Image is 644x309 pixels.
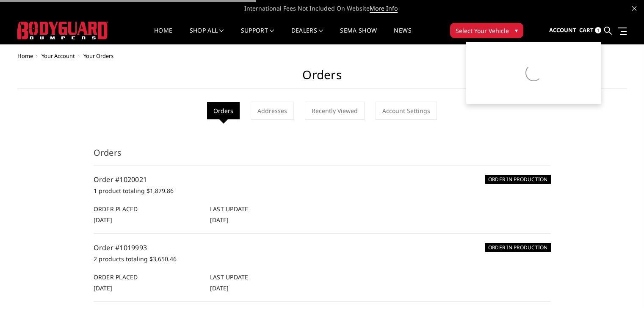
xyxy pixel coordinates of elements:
[94,254,551,264] p: 2 products totaling $3,650.46
[94,186,551,196] p: 1 product totaling $1,879.86
[210,284,229,292] span: [DATE]
[515,26,518,35] span: ▾
[291,28,323,44] a: Dealers
[210,273,318,281] h6: Last Update
[94,284,112,292] span: [DATE]
[207,102,240,119] li: Orders
[210,216,229,224] span: [DATE]
[579,26,594,34] span: Cart
[94,273,201,281] h6: Order Placed
[485,175,551,184] h6: ORDER IN PRODUCTION
[340,28,377,44] a: SEMA Show
[94,175,147,184] a: Order #1020021
[549,19,576,42] a: Account
[305,102,365,120] a: Recently Viewed
[17,52,33,60] a: Home
[450,23,523,38] button: Select Your Vehicle
[595,27,601,33] span: 1
[370,4,398,13] a: More Info
[376,102,437,120] a: Account Settings
[154,28,172,44] a: Home
[17,68,627,89] h1: Orders
[94,243,147,252] a: Order #1019993
[41,52,75,60] a: Your Account
[251,102,294,120] a: Addresses
[94,146,551,166] h3: Orders
[94,216,112,224] span: [DATE]
[394,28,411,44] a: News
[549,26,576,34] span: Account
[83,52,113,60] span: Your Orders
[210,204,318,213] h6: Last Update
[579,19,601,42] a: Cart 1
[17,22,108,39] img: BODYGUARD BUMPERS
[190,28,224,44] a: shop all
[485,243,551,252] h6: ORDER IN PRODUCTION
[456,26,509,35] span: Select Your Vehicle
[241,28,274,44] a: Support
[94,204,201,213] h6: Order Placed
